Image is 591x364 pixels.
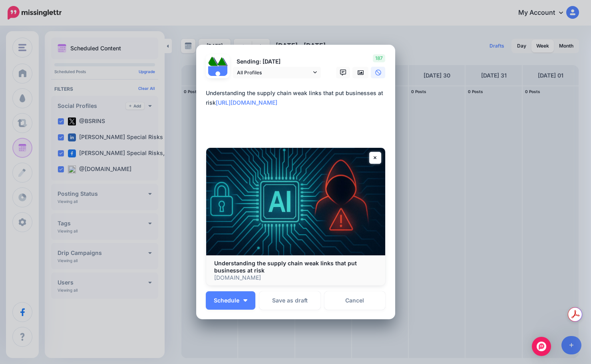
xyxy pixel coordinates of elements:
div: Open Intercom Messenger [532,337,551,356]
span: All Profiles [237,68,311,77]
b: Understanding the supply chain weak links that put businesses at risk [214,260,357,274]
img: user_default_image.png [208,66,227,86]
img: 379531_475505335829751_837246864_n-bsa122537.jpg [208,57,218,66]
p: Sending: [DATE] [233,57,321,66]
button: Save as draft [259,291,320,310]
div: Understanding the supply chain weak links that put businesses at risk [206,88,390,107]
img: Understanding the supply chain weak links that put businesses at risk [206,148,385,255]
p: [DOMAIN_NAME] [214,274,377,281]
img: arrow-down-white.png [243,299,247,302]
img: 1Q3z5d12-75797.jpg [218,57,227,66]
a: All Profiles [233,67,321,78]
span: Schedule [214,298,239,303]
button: Schedule [206,291,255,310]
a: Cancel [324,291,386,310]
span: 187 [373,54,385,62]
